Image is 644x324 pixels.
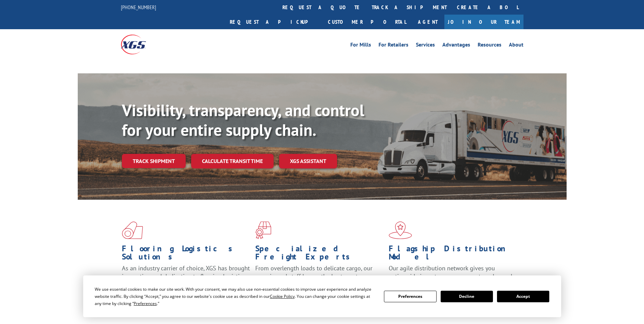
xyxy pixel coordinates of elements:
a: Customer Portal [323,15,411,29]
a: XGS ASSISTANT [279,154,337,168]
button: Accept [497,291,549,302]
a: Agent [411,15,444,29]
a: Track shipment [122,154,186,168]
span: As an industry carrier of choice, XGS has brought innovation and dedication to flooring logistics... [122,264,250,288]
a: Calculate transit time [191,154,274,168]
p: From overlength loads to delicate cargo, our experienced staff knows the best way to move your fr... [255,264,384,294]
button: Decline [441,291,493,302]
a: For Mills [350,42,371,50]
img: xgs-icon-total-supply-chain-intelligence-red [122,221,143,239]
button: Preferences [384,291,436,302]
h1: Flagship Distribution Model [389,245,517,264]
a: Advantages [442,42,470,50]
span: Cookie Policy [270,293,295,299]
a: Request a pickup [225,15,323,29]
b: Visibility, transparency, and control for your entire supply chain. [122,100,364,140]
span: Our agile distribution network gives you nationwide inventory management on demand. [389,264,514,280]
div: We use essential cookies to make our site work. With your consent, we may also use non-essential ... [95,286,376,307]
div: Cookie Consent Prompt [83,275,561,317]
a: Join Our Team [444,15,523,29]
a: For Retailers [379,42,408,50]
img: xgs-icon-focused-on-flooring-red [255,221,271,239]
h1: Flooring Logistics Solutions [122,245,250,264]
img: xgs-icon-flagship-distribution-model-red [389,221,412,239]
span: Preferences [134,301,157,306]
a: Services [416,42,435,50]
a: About [509,42,523,50]
a: Resources [478,42,501,50]
h1: Specialized Freight Experts [255,245,384,264]
a: [PHONE_NUMBER] [121,4,156,11]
